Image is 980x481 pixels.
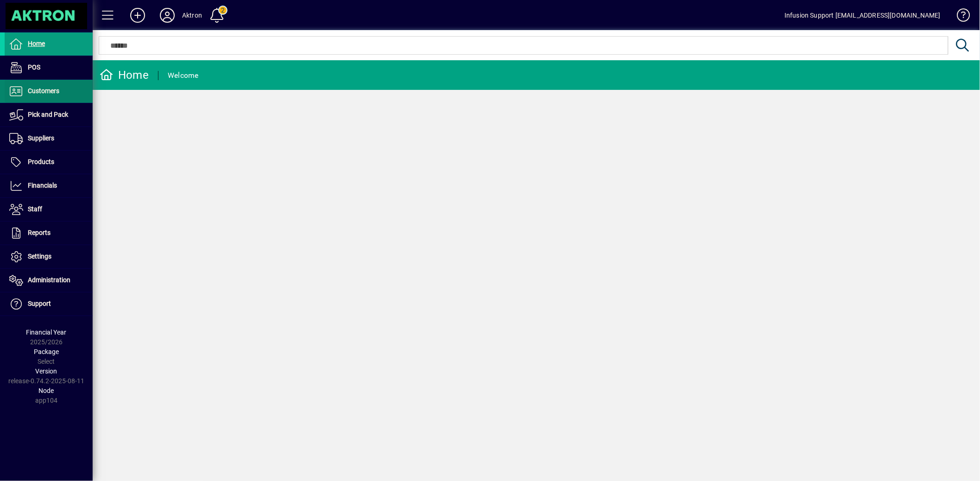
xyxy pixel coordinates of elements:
span: POS [28,63,40,71]
a: Support [5,292,93,316]
a: Financials [5,174,93,197]
span: Products [28,158,54,165]
span: Reports [28,229,51,236]
div: Aktron [182,8,202,23]
a: Settings [5,245,93,268]
span: Node [39,387,54,394]
a: Pick and Pack [5,103,93,127]
span: Support [28,300,51,307]
a: Suppliers [5,127,93,150]
span: Financials [28,182,57,189]
a: Knowledge Base [950,2,968,32]
a: Staff [5,198,93,221]
span: Home [28,40,45,47]
a: POS [5,56,93,79]
div: Home [100,68,149,82]
span: Staff [28,205,42,213]
span: Customers [28,87,59,95]
div: Welcome [168,68,199,83]
span: Pick and Pack [28,111,68,118]
a: Reports [5,222,93,245]
a: Products [5,151,93,174]
span: Financial Year [26,329,67,336]
span: Settings [28,253,51,260]
div: Infusion Support [EMAIL_ADDRESS][DOMAIN_NAME] [784,8,941,23]
a: Customers [5,80,93,103]
span: Version [36,367,57,375]
button: Profile [152,7,182,24]
span: Suppliers [28,134,54,142]
span: Administration [28,276,70,284]
span: Package [34,348,59,355]
a: Administration [5,269,93,292]
button: Add [123,7,152,24]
